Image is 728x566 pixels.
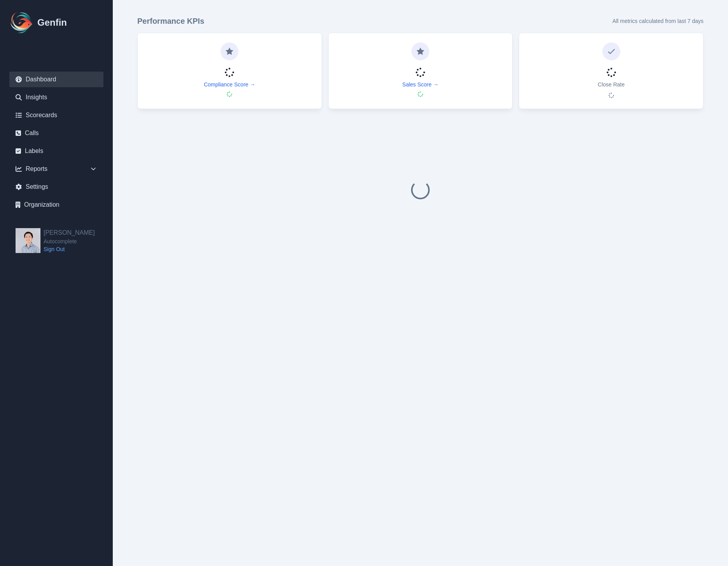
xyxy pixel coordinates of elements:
[9,125,103,141] a: Calls
[598,81,625,88] p: Close Rate
[37,16,67,29] h1: Genfin
[9,143,103,159] a: Labels
[9,10,34,35] img: Logo
[44,245,95,253] a: Sign Out
[9,107,103,123] a: Scorecards
[9,161,103,177] div: Reports
[44,237,95,245] span: Autocomplete
[9,179,103,195] a: Settings
[402,81,438,88] a: Sales Score →
[204,81,255,88] a: Compliance Score →
[44,228,95,237] h2: [PERSON_NAME]
[612,17,703,25] p: All metrics calculated from last 7 days
[137,16,204,26] h3: Performance KPIs
[9,90,103,105] a: Insights
[9,72,103,87] a: Dashboard
[9,197,103,213] a: Organization
[16,228,40,253] img: Jeffrey Pang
